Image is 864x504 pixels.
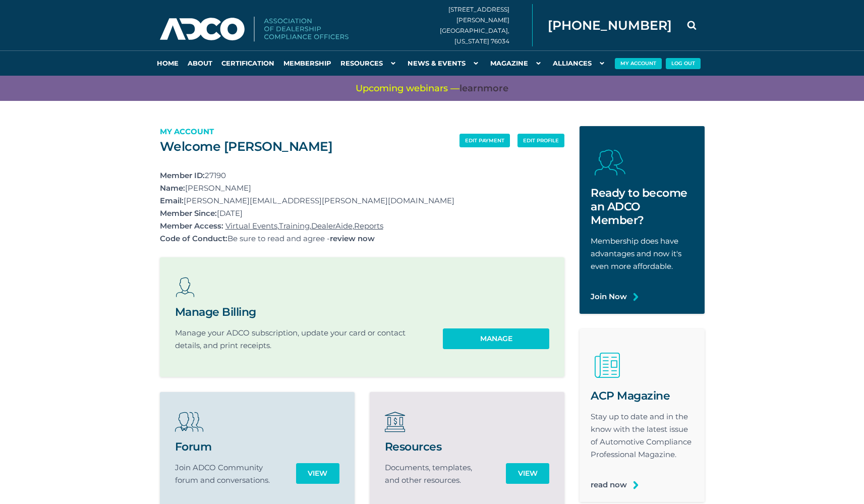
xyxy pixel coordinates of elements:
[160,17,349,42] img: Association of Dealership Compliance Officers logo
[591,410,694,461] p: Stay up to date and in the know with the latest issue of Automotive Compliance Professional Magaz...
[160,139,460,154] h2: Welcome [PERSON_NAME]
[183,50,217,76] a: About
[217,50,279,76] a: Certification
[591,290,627,303] a: Join Now
[591,478,627,491] a: read now
[160,194,565,207] p: [PERSON_NAME][EMAIL_ADDRESS][PERSON_NAME][DOMAIN_NAME]
[160,169,565,182] p: 27190
[175,440,275,454] h2: Forum
[336,50,403,76] a: Resources
[279,50,336,76] a: Membership
[548,50,612,76] a: Alliances
[615,58,662,69] button: My Account
[403,50,486,76] a: News & Events
[152,50,183,76] a: Home
[311,221,353,231] a: DealerAide
[330,232,375,245] a: review now
[160,232,565,245] p: Be sure to read and agree -
[356,82,508,95] span: Upcoming webinars —
[160,234,227,243] strong: Code of Conduct:
[225,221,277,231] a: Virtual Events
[440,4,533,46] div: [STREET_ADDRESS][PERSON_NAME] [GEOGRAPHIC_DATA], [US_STATE] 76034
[548,19,672,32] span: [PHONE_NUMBER]
[666,58,701,69] button: Log Out
[385,440,485,454] h2: Resources
[279,221,310,231] a: Training
[296,463,339,484] a: View
[175,305,422,319] h2: Manage Billing
[160,125,460,138] p: My Account
[175,461,275,486] p: Join ADCO Community forum and conversations.
[459,83,483,94] span: learn
[160,171,205,180] strong: Member ID:
[160,219,565,232] p: , , ,
[354,221,383,231] a: Reports
[160,196,184,205] strong: Email:
[506,463,549,484] a: View
[459,82,508,95] a: learnmore
[591,235,694,272] p: Membership does have advantages and now it's even more affordable.
[385,461,485,486] p: Documents, templates, and other resources.
[160,221,223,231] strong: Member Access:
[459,134,510,147] a: edit payment
[160,183,185,193] strong: Name:
[443,328,549,349] a: Manage
[175,326,422,352] p: Manage your ADCO subscription, update your card or contact details, and print receipts.
[486,50,548,76] a: Magazine
[591,389,694,403] h2: ACP Magazine
[160,208,217,218] strong: Member Since:
[160,182,565,194] p: [PERSON_NAME]
[160,207,565,219] p: [DATE]
[591,186,694,227] h2: Ready to become an ADCO Member?
[517,134,564,147] a: edit profile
